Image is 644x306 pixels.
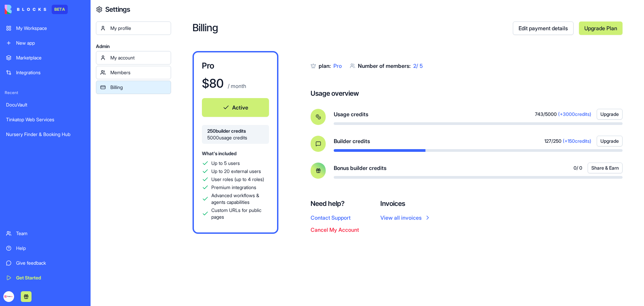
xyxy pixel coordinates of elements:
span: 250 builder credits [207,128,264,134]
div: Give feedback [16,260,85,266]
div: Help [16,245,85,252]
div: Members [110,69,167,76]
span: 127 / 250 [544,138,561,144]
h1: $ 80 [202,77,224,90]
a: Team [2,227,89,240]
button: Upgrade [597,109,623,120]
span: (+ 3000 credits) [558,111,591,118]
p: / month [226,82,246,90]
span: Builder credits [334,137,370,145]
span: Premium integrations [211,184,256,191]
span: (+ 150 credits) [563,138,591,144]
h4: Invoices [380,199,431,208]
div: DocuVault [6,101,85,108]
span: Pro [333,62,342,69]
a: My profile [96,21,171,35]
img: Tinkatop_fycgeq.png [3,291,14,302]
span: Up to 5 users [211,160,240,167]
div: My profile [110,25,167,32]
div: Integrations [16,69,85,76]
a: Get Started [2,271,89,285]
h4: Settings [105,5,130,14]
a: My Workspace [2,21,89,35]
button: Cancel My Account [311,226,359,234]
div: Billing [110,84,167,91]
a: Integrations [2,66,89,79]
span: Usage credits [334,110,368,118]
a: Tinkatop Web Services [2,113,89,126]
div: BETA [52,5,68,14]
span: Number of members: [358,62,411,69]
a: Members [96,66,171,79]
span: Advanced workflows & agents capabilities [211,192,269,206]
a: Give feedback [2,256,89,270]
span: Bonus builder credits [334,164,386,172]
div: Marketplace [16,54,85,61]
span: 743 / 5000 [535,111,557,118]
a: Edit payment details [513,21,574,35]
h4: Usage overview [311,89,359,98]
a: BETA [5,5,68,14]
a: View all invoices [380,214,431,222]
button: Contact Support [311,214,351,222]
div: Tinkatop Web Services [6,116,85,123]
span: plan: [319,62,331,69]
span: What's included [202,150,236,156]
h3: Pro [202,60,269,71]
div: Nursery Finder & Booking Hub [6,131,85,138]
div: Team [16,230,85,237]
a: Upgrade Plan [579,21,623,35]
a: Help [2,242,89,255]
a: DocuVault [2,98,89,112]
span: User roles (up to 4 roles) [211,176,264,183]
button: Upgrade [597,136,623,146]
a: Marketplace [2,51,89,64]
div: Get Started [16,274,85,281]
h2: Billing [193,21,513,35]
span: 5000 usage credits [207,134,264,141]
h4: Need help? [311,199,359,208]
a: Pro$80 / monthActive250builder credits5000usage creditsWhat's includedUp to 5 usersUp to 20 exter... [193,51,278,234]
img: logo [5,5,46,14]
span: Up to 20 external users [211,168,261,175]
div: My account [110,54,167,61]
span: Recent [2,90,89,95]
div: New app [16,40,85,46]
button: Share & Earn [588,163,623,173]
span: Admin [96,43,171,50]
button: Active [202,98,269,117]
a: Nursery Finder & Booking Hub [2,128,89,141]
span: 2 / 5 [413,62,423,69]
span: Custom URLs for public pages [211,207,269,220]
a: Billing [96,81,171,94]
div: My Workspace [16,25,85,32]
span: 0 / 0 [574,165,582,171]
a: New app [2,36,89,50]
a: My account [96,51,171,64]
